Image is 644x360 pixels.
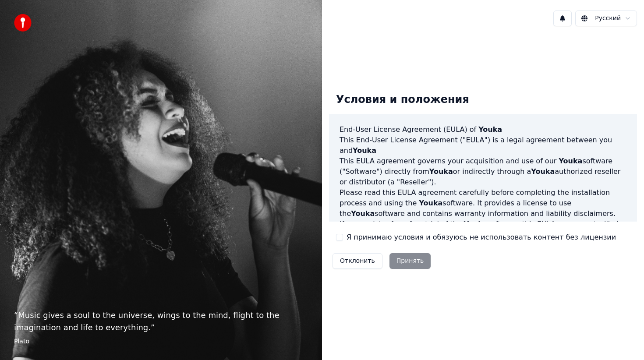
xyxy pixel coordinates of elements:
span: Youka [464,220,488,228]
span: Youka [419,199,442,207]
img: youka [14,14,32,32]
label: Я принимаю условия и обязуюсь не использовать контент без лицензии [347,232,616,243]
span: Youka [559,157,582,165]
p: Please read this EULA agreement carefully before completing the installation process and using th... [340,187,626,219]
span: Youka [531,167,555,176]
span: Youka [353,146,376,155]
p: This EULA agreement governs your acquisition and use of our software ("Software") directly from o... [340,156,626,187]
footer: Plato [14,337,308,346]
button: Отклонить [333,253,382,269]
span: Youka [351,209,375,218]
span: Youka [478,125,502,134]
h3: End-User License Agreement (EULA) of [340,124,626,135]
span: Youka [429,167,453,176]
div: Условия и положения [329,86,476,114]
p: “ Music gives a soul to the universe, wings to the mind, flight to the imagination and life to ev... [14,309,308,334]
p: This End-User License Agreement ("EULA") is a legal agreement between you and [340,135,626,156]
p: If you register for a free trial of the software, this EULA agreement will also govern that trial... [340,219,626,261]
